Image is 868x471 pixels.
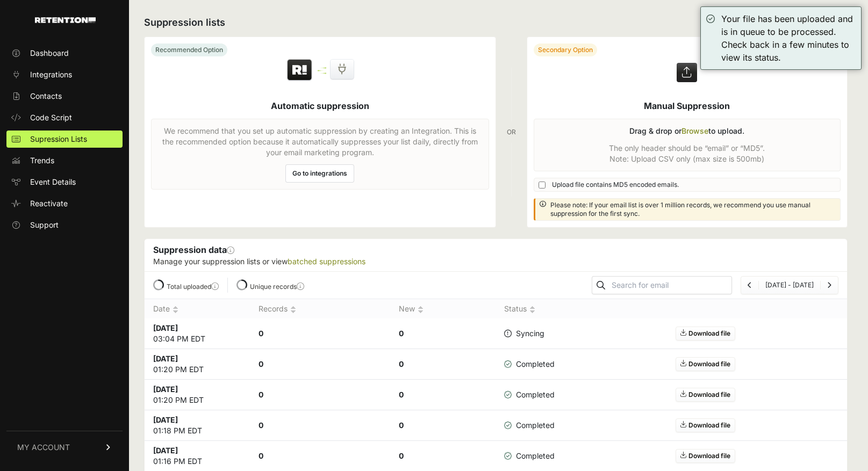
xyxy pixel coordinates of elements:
[827,281,831,289] a: Next
[30,155,54,166] span: Trends
[741,276,838,294] nav: Page navigation
[153,385,178,394] strong: [DATE]
[6,173,123,191] a: Event Details
[529,306,535,314] img: no_sort-eaf950dc5ab64cae54d48a5578032e96f70b2ecb7d747501f34c8f2db400fb66.gif
[30,198,68,209] span: Reactivate
[721,12,856,64] div: Your file has been uploaded and is in queue to be processed. Check back in a few minutes to view ...
[507,37,516,228] div: OR
[250,282,304,291] label: Unique records
[290,306,296,314] img: no_sort-eaf950dc5ab64cae54d48a5578032e96f70b2ecb7d747501f34c8f2db400fb66.gif
[286,59,313,82] img: Retention
[6,45,123,62] a: Dashboard
[318,70,326,71] img: integration
[496,299,566,319] th: Status
[6,152,123,169] a: Trends
[259,390,263,399] strong: 0
[153,446,178,455] strong: [DATE]
[676,449,735,463] a: Download file
[399,421,404,430] strong: 0
[539,182,546,189] input: Upload file contains MD5 encoded emails.
[145,299,250,319] th: Date
[288,257,365,266] a: batched suppressions
[35,17,96,23] img: Retention.com
[399,329,404,338] strong: 0
[6,109,123,126] a: Code Script
[6,131,123,148] a: Supression Lists
[504,389,555,400] span: Completed
[30,220,59,230] span: Support
[30,177,76,187] span: Event Details
[318,67,326,69] img: integration
[504,328,544,339] span: Syncing
[676,327,735,340] a: Download file
[318,73,326,74] img: integration
[153,323,178,332] strong: [DATE]
[151,44,227,56] div: Recommended Option
[144,15,848,30] h2: Suppression lists
[145,318,250,349] td: 03:04 PM EDT
[158,126,482,158] p: We recommend that you set up automatic suppression by creating an Integration. This is the recomm...
[153,415,178,424] strong: [DATE]
[145,380,250,410] td: 01:20 PM EDT
[676,357,735,371] a: Download file
[418,306,424,314] img: no_sort-eaf950dc5ab64cae54d48a5578032e96f70b2ecb7d747501f34c8f2db400fb66.gif
[145,410,250,441] td: 01:18 PM EDT
[30,112,72,123] span: Code Script
[504,420,555,431] span: Completed
[748,281,752,289] a: Previous
[552,180,679,189] span: Upload file contains MD5 encoded emails.
[504,359,555,369] span: Completed
[271,99,369,112] h5: Automatic suppression
[399,390,404,399] strong: 0
[153,256,838,267] p: Manage your suppression lists or view
[30,69,72,80] span: Integrations
[30,48,69,59] span: Dashboard
[259,451,263,460] strong: 0
[6,216,123,234] a: Support
[758,281,820,289] li: [DATE] - [DATE]
[609,278,731,293] input: Search for email
[250,299,390,319] th: Records
[6,88,123,105] a: Contacts
[399,359,404,368] strong: 0
[145,349,250,380] td: 01:20 PM EDT
[259,359,263,368] strong: 0
[390,299,496,319] th: New
[173,306,178,314] img: no_sort-eaf950dc5ab64cae54d48a5578032e96f70b2ecb7d747501f34c8f2db400fb66.gif
[6,195,123,212] a: Reactivate
[259,421,263,430] strong: 0
[676,418,735,432] a: Download file
[259,329,263,338] strong: 0
[30,134,87,144] span: Supression Lists
[6,66,123,83] a: Integrations
[30,91,62,102] span: Contacts
[6,431,123,463] a: MY ACCOUNT
[676,388,735,402] a: Download file
[145,239,847,271] div: Suppression data
[167,282,219,291] label: Total uploaded
[17,442,70,453] span: MY ACCOUNT
[504,451,555,461] span: Completed
[153,354,178,363] strong: [DATE]
[285,164,354,183] a: Go to integrations
[399,451,404,460] strong: 0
